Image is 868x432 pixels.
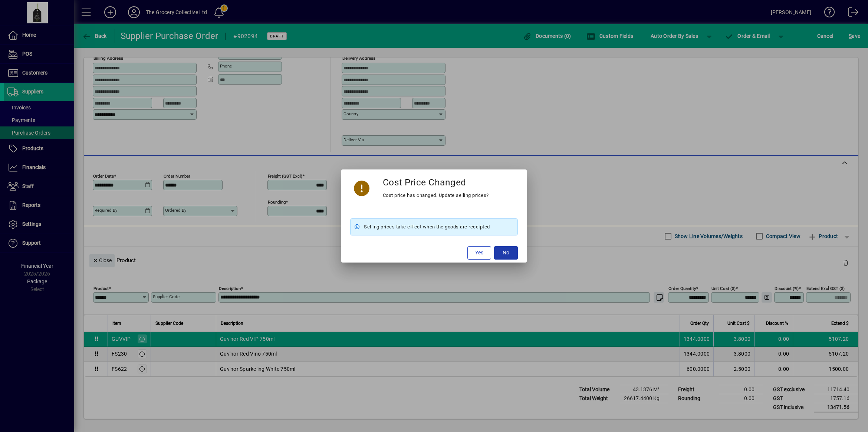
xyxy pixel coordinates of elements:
[475,249,483,257] span: Yes
[467,246,491,260] button: Yes
[503,249,509,257] span: No
[494,246,518,260] button: No
[364,222,490,231] span: Selling prices take effect when the goods are receipted
[383,177,466,188] h3: Cost Price Changed
[383,191,489,200] div: Cost price has changed. Update selling prices?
